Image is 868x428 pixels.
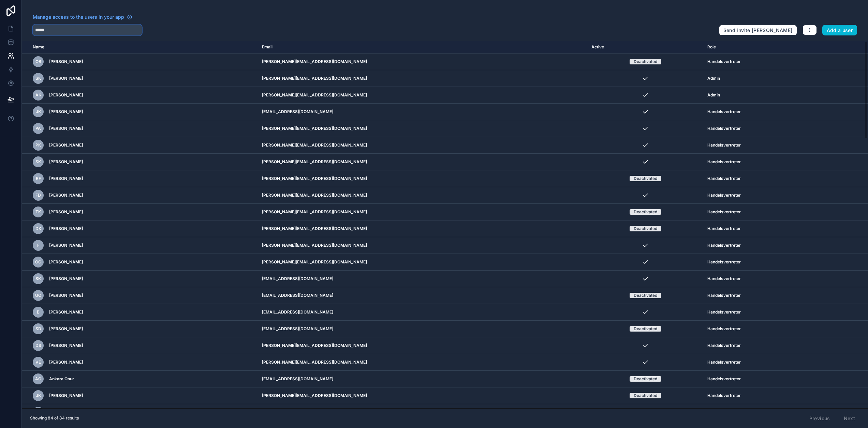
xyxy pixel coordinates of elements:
td: [PERSON_NAME][EMAIL_ADDRESS][DOMAIN_NAME] [258,404,587,421]
span: Handelsvertreter [707,176,741,181]
span: SK [35,159,41,165]
div: Deactivated [634,326,657,332]
span: OB [35,59,41,64]
span: OC [35,259,41,265]
span: Ankara Onur [49,376,74,382]
th: Active [587,41,703,53]
td: [PERSON_NAME][EMAIL_ADDRESS][DOMAIN_NAME] [258,70,587,87]
td: [PERSON_NAME][EMAIL_ADDRESS][DOMAIN_NAME] [258,220,587,237]
th: Email [258,41,587,53]
span: Handelsvertreter [707,326,741,332]
span: [PERSON_NAME] [49,259,83,265]
span: PA [35,126,41,131]
span: Handelsvertreter [707,142,741,148]
div: Deactivated [634,59,657,64]
span: [PERSON_NAME] [49,76,83,81]
span: [PERSON_NAME] [49,360,83,365]
span: [PERSON_NAME] [49,126,83,131]
span: Manage access to the users in your app [33,14,124,20]
div: Deactivated [634,209,657,215]
span: Handelsvertreter [707,309,741,315]
span: VE [35,360,41,365]
span: JK [36,109,41,114]
span: [PERSON_NAME] [49,309,83,315]
span: [PERSON_NAME] [49,142,83,148]
td: [PERSON_NAME][EMAIL_ADDRESS][DOMAIN_NAME] [258,337,587,354]
span: Handelsvertreter [707,159,741,165]
div: Deactivated [634,393,657,398]
td: [PERSON_NAME][EMAIL_ADDRESS][DOMAIN_NAME] [258,387,587,404]
span: [PERSON_NAME] [49,92,83,98]
div: Deactivated [634,226,657,231]
span: Handelsvertreter [707,126,741,131]
a: Add a user [822,25,857,36]
span: Handelsvertreter [707,393,741,398]
span: Handelsvertreter [707,226,741,231]
div: Deactivated [634,376,657,382]
span: UO [35,293,41,298]
span: RF [36,176,41,181]
td: [PERSON_NAME][EMAIL_ADDRESS][DOMAIN_NAME] [258,204,587,220]
td: [PERSON_NAME][EMAIL_ADDRESS][DOMAIN_NAME] [258,354,587,371]
span: SK [35,276,41,281]
td: [PERSON_NAME][EMAIL_ADDRESS][DOMAIN_NAME] [258,87,587,104]
span: [PERSON_NAME] [49,59,83,64]
span: [PERSON_NAME] [49,109,83,114]
span: Handelsvertreter [707,109,741,114]
td: [PERSON_NAME][EMAIL_ADDRESS][DOMAIN_NAME] [258,237,587,254]
a: Manage access to the users in your app [33,14,132,20]
span: AO [35,376,41,382]
span: Handelsvertreter [707,193,741,198]
span: Handelsvertreter [707,276,741,281]
span: PK [35,142,41,148]
th: Name [22,41,258,53]
span: AK [35,92,41,98]
span: Handelsvertreter [707,243,741,248]
td: [EMAIL_ADDRESS][DOMAIN_NAME] [258,104,587,120]
td: [PERSON_NAME][EMAIL_ADDRESS][DOMAIN_NAME] [258,170,587,187]
div: scrollable content [22,41,868,408]
span: Handelsvertreter [707,360,741,365]
span: Admin [707,92,720,98]
td: [EMAIL_ADDRESS][DOMAIN_NAME] [258,321,587,337]
div: Deactivated [634,176,657,181]
div: Deactivated [634,293,657,298]
span: Handelsvertreter [707,259,741,265]
span: TK [35,209,41,215]
span: DK [35,226,41,231]
span: B [37,309,40,315]
span: SK [35,76,41,81]
span: [PERSON_NAME] [49,243,83,248]
span: Handelsvertreter [707,376,741,382]
span: Handelsvertreter [707,59,741,64]
th: Role [703,41,824,53]
span: Admin [707,76,720,81]
td: [EMAIL_ADDRESS][DOMAIN_NAME] [258,287,587,304]
span: [PERSON_NAME] [49,226,83,231]
td: [EMAIL_ADDRESS][DOMAIN_NAME] [258,271,587,287]
span: JK [36,393,41,398]
span: [PERSON_NAME] [49,193,83,198]
td: [PERSON_NAME][EMAIL_ADDRESS][DOMAIN_NAME] [258,154,587,170]
span: [PERSON_NAME] [49,293,83,298]
td: [PERSON_NAME][EMAIL_ADDRESS][DOMAIN_NAME] [258,53,587,70]
span: [PERSON_NAME] [49,159,83,165]
span: F [37,243,40,248]
span: [PERSON_NAME] [49,393,83,398]
span: Handelsvertreter [707,209,741,215]
td: [PERSON_NAME][EMAIL_ADDRESS][DOMAIN_NAME] [258,120,587,137]
span: Handelsvertreter [707,343,741,348]
span: SD [35,326,41,332]
td: [PERSON_NAME][EMAIL_ADDRESS][DOMAIN_NAME] [258,137,587,154]
span: Handelsvertreter [707,293,741,298]
button: Send invite [PERSON_NAME] [719,25,797,36]
span: FD [35,193,41,198]
span: [PERSON_NAME] [49,276,83,281]
span: [PERSON_NAME] [49,209,83,215]
span: [PERSON_NAME] [49,343,83,348]
td: [EMAIL_ADDRESS][DOMAIN_NAME] [258,304,587,321]
td: [EMAIL_ADDRESS][DOMAIN_NAME] [258,371,587,387]
span: [PERSON_NAME] [49,326,83,332]
td: [PERSON_NAME][EMAIL_ADDRESS][DOMAIN_NAME] [258,187,587,204]
span: [PERSON_NAME] [49,176,83,181]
